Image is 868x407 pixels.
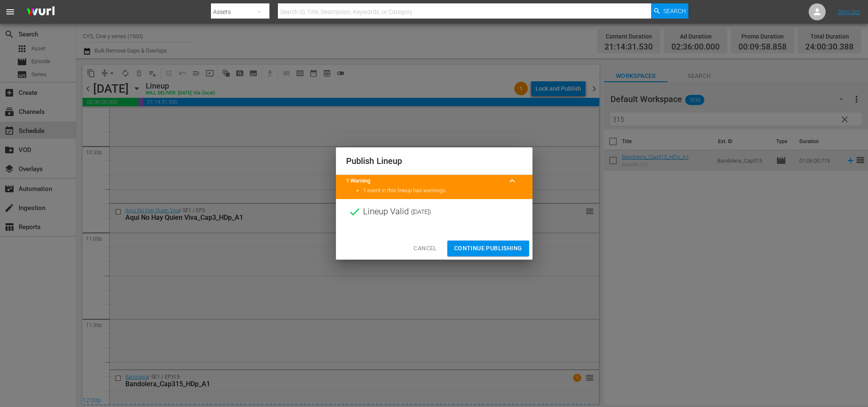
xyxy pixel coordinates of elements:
[411,205,431,218] span: ( [DATE] )
[507,176,517,186] span: keyboard_arrow_up
[363,187,522,195] li: 1 event in this lineup has warnings.
[407,241,444,256] button: Cancel
[20,2,61,22] img: ans4CAIJ8jUAAAAAAAAAAAAAAAAAAAAAAAAgQb4GAAAAAAAAAAAAAAAAAAAAAAAAJMjXAAAAAAAAAAAAAAAAAAAAAAAAgAT5G...
[346,177,502,185] title: 1 Warning
[447,241,529,256] button: Continue Publishing
[838,8,860,15] a: Sign Out
[336,199,532,224] div: Lineup Valid
[346,154,522,168] h2: Publish Lineup
[663,3,686,19] span: Search
[502,171,522,191] button: keyboard_arrow_up
[5,7,15,17] span: menu
[413,243,437,254] span: Cancel
[454,243,522,254] span: Continue Publishing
